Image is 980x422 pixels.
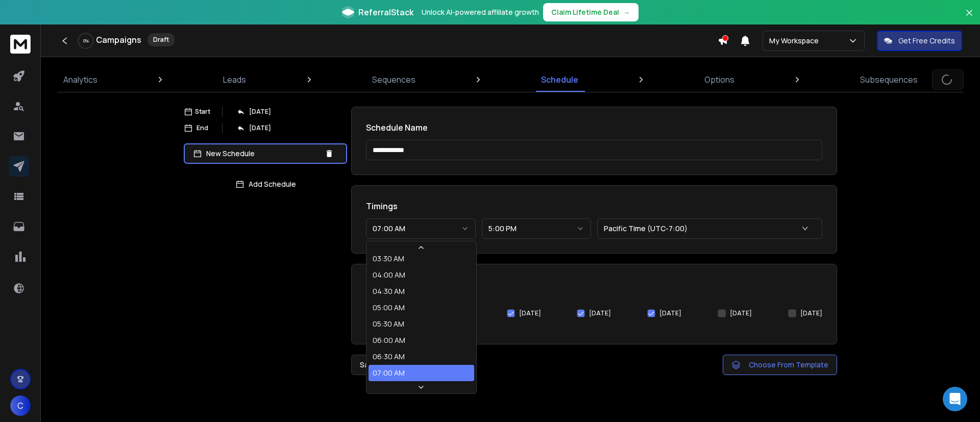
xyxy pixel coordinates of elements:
button: 5:00 PM [482,218,592,239]
span: → [623,7,630,17]
p: Options [704,73,734,86]
label: [DATE] [659,309,681,317]
label: [DATE] [519,309,541,317]
p: Get Free Credits [898,36,955,46]
p: [DATE] [249,108,271,116]
div: 06:00 AM [373,335,405,345]
button: 07:00 AM [366,218,476,239]
button: Add Schedule [184,174,347,194]
div: 07:00 AM [373,368,405,378]
label: [DATE] [589,309,611,317]
span: Choose From Template [749,360,828,370]
div: 05:30 AM [373,319,404,329]
div: Draft [148,33,175,46]
p: Schedule [541,73,578,86]
div: 06:30 AM [373,352,405,362]
div: 03:30 AM [373,254,404,264]
p: [DATE] [249,124,271,132]
p: Start [195,108,210,116]
label: [DATE] [730,309,752,317]
div: Open Intercom Messenger [943,387,967,411]
h1: Schedule Name [366,121,822,134]
p: Subsequences [860,73,918,86]
span: C [10,395,31,416]
p: New Schedule [206,148,321,159]
button: Claim Lifetime Deal [543,3,639,21]
div: 05:00 AM [373,303,405,313]
h1: Campaigns [96,34,141,46]
p: 0 % [83,38,89,44]
p: End [197,124,208,132]
label: [DATE] [800,309,822,317]
p: Sequences [372,73,415,86]
h1: Days [366,279,822,291]
span: ReferralStack [358,6,413,18]
p: Unlock AI-powered affiliate growth [422,7,539,17]
h1: Timings [366,200,822,212]
button: Save asTemplate [351,355,427,375]
p: Pacific Time (UTC-7:00) [604,224,692,234]
p: Leads [223,73,246,86]
button: Close banner [963,6,976,31]
div: 04:30 AM [373,286,405,296]
div: 04:00 AM [373,270,405,280]
p: My Workspace [769,36,823,46]
p: Analytics [63,73,97,86]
